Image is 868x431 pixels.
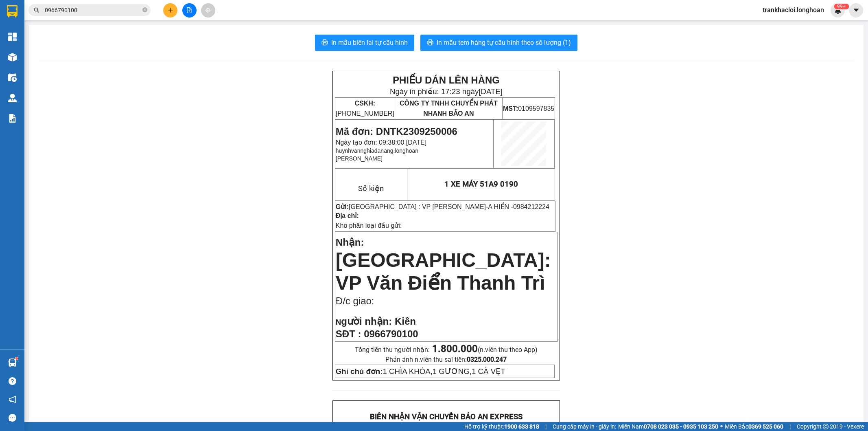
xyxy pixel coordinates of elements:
[336,203,349,210] strong: Gửi:
[644,423,718,430] strong: 0708 023 035 - 0935 103 250
[486,203,549,210] span: -
[618,422,718,431] span: Miền Nam
[395,316,416,327] span: Kiên
[7,5,17,18] img: logo-vxr
[420,35,577,51] button: printerIn mẫu tem hàng tự cấu hình theo số lượng (1)
[9,377,16,385] span: question-circle
[853,7,860,14] span: caret-down
[336,147,418,154] span: huynhvannghiadanang.longhoan
[336,318,392,326] strong: N
[331,37,408,48] span: In mẫu biên lai tự cấu hình
[756,5,831,15] span: trankhacloi.longhoan
[8,94,17,102] img: warehouse-icon
[432,346,538,354] span: (n.viên thu theo App)
[834,7,842,14] img: icon-new-feature
[186,7,192,13] span: file-add
[427,39,433,47] span: printer
[321,39,328,47] span: printer
[725,422,783,431] span: Miền Bắc
[479,87,503,96] span: [DATE]
[432,343,478,354] strong: 1.800.000
[15,357,18,360] sup: 1
[45,6,141,15] input: Tìm tên, số ĐT hoặc mã đơn
[364,328,418,339] span: 0966790100
[336,100,394,117] span: [PHONE_NUMBER]
[336,155,383,162] span: [PERSON_NAME]
[467,356,507,363] strong: 0325.000.247
[336,295,374,306] span: Đ/c giao:
[9,396,16,403] span: notification
[834,4,849,9] sup: 762
[545,422,547,431] span: |
[8,33,17,41] img: dashboard-icon
[163,3,177,18] button: plus
[849,3,863,18] button: caret-down
[205,7,211,13] span: aim
[142,7,147,12] span: close-circle
[8,73,17,82] img: warehouse-icon
[8,53,17,62] img: warehouse-icon
[437,37,571,48] span: In mẫu tem hàng tự cấu hình theo số lượng (1)
[8,358,17,367] img: warehouse-icon
[142,7,147,14] span: close-circle
[336,367,505,376] span: 1 CHÌA KHÓA,1 GƯƠNG,1 CÀ VẸT
[504,423,539,430] strong: 1900 633 818
[488,203,549,210] span: A HIỀN -
[349,203,486,210] span: [GEOGRAPHIC_DATA] : VP [PERSON_NAME]
[390,87,503,96] span: Ngày in phiếu: 17:23 ngày
[464,422,539,431] span: Hỗ trợ kỹ thuật:
[385,356,507,363] span: Phản ánh n.viên thu sai tiền:
[393,75,500,86] strong: PHIẾU DÁN LÊN HÀNG
[8,114,17,123] img: solution-icon
[503,105,554,112] span: 0109597835
[789,422,791,431] span: |
[503,105,518,112] strong: MST:
[34,7,39,13] span: search
[336,367,383,376] strong: Ghi chú đơn:
[336,328,361,339] strong: SĐT :
[358,184,384,193] span: Số kiện
[336,222,402,229] span: Kho phân loại đầu gửi:
[354,100,375,107] strong: CSKH:
[444,180,518,189] span: 1 XE MÁY 51A9 0190
[315,35,414,51] button: printerIn mẫu biên lai tự cấu hình
[336,249,551,294] span: [GEOGRAPHIC_DATA]: VP Văn Điển Thanh Trì
[201,3,215,18] button: aim
[553,422,616,431] span: Cung cấp máy in - giấy in:
[823,424,829,429] span: copyright
[370,412,523,421] strong: BIÊN NHẬN VẬN CHUYỂN BẢO AN EXPRESS
[341,316,392,327] span: gười nhận:
[400,100,498,117] span: CÔNG TY TNHH CHUYỂN PHÁT NHANH BẢO AN
[182,3,197,18] button: file-add
[336,139,426,146] span: Ngày tạo đơn: 09:38:00 [DATE]
[336,237,364,248] span: Nhận:
[336,212,359,219] strong: Địa chỉ:
[168,7,173,13] span: plus
[720,425,723,428] span: ⚪️
[9,414,16,422] span: message
[748,423,783,430] strong: 0369 525 060
[336,126,457,137] span: Mã đơn: DNTK2309250006
[355,346,538,354] span: Tổng tiền thu người nhận:
[513,203,549,210] span: 0984212224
